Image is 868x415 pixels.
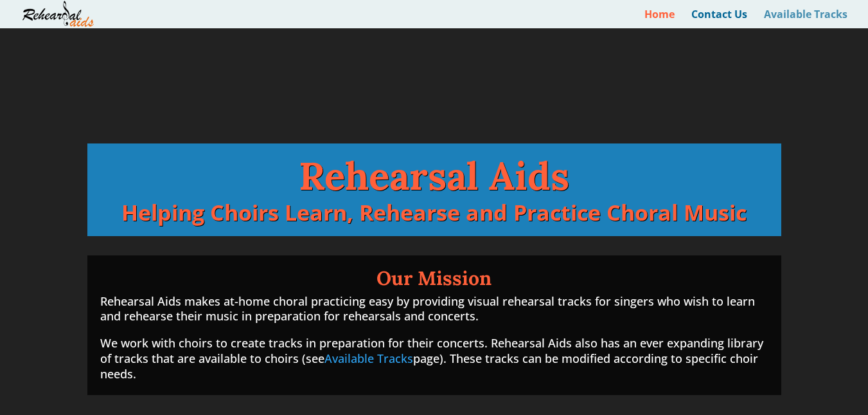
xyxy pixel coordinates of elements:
[100,336,768,382] p: We work with choirs to create tracks in preparation for their concerts. Rehearsal Aids also has a...
[100,294,768,337] p: Rehearsal Aids makes at-home choral practicing easy by providing visual rehearsal tracks for sing...
[764,10,847,28] a: Available Tracks
[644,10,675,28] a: Home
[324,351,413,366] a: Available Tracks
[376,266,492,290] strong: Our Mission
[691,10,747,28] a: Contact Us
[100,156,768,201] h1: Rehearsal Aids
[100,201,768,223] p: Helping Choirs Learn, Rehearse and Practice Choral Music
